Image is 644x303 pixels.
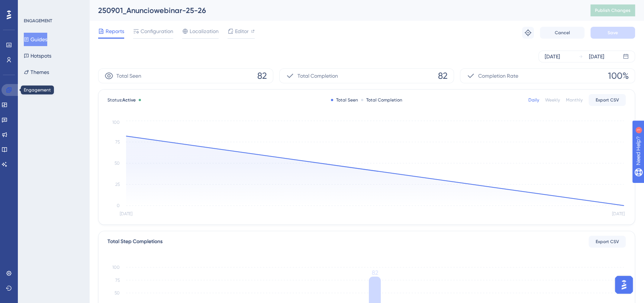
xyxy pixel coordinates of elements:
tspan: 75 [115,278,120,283]
span: Reports [106,27,124,36]
span: 100% [608,70,629,82]
div: Total Completion [361,97,402,103]
span: Status: [107,97,136,103]
div: Weekly [545,97,560,103]
span: Editor [235,27,249,36]
div: [DATE] [545,52,560,61]
span: Save [608,30,618,36]
div: 1 [52,4,54,10]
tspan: 25 [115,182,120,187]
button: Export CSV [589,94,626,106]
div: 250901_Anunciowebinar-25-26 [98,5,572,16]
button: Guides [24,33,47,46]
span: Active [122,97,136,103]
span: Total Seen [116,71,141,80]
button: Themes [24,65,49,79]
span: 82 [257,70,267,82]
div: Total Seen [331,97,358,103]
tspan: 100 [112,265,120,270]
tspan: 0 [117,203,120,208]
tspan: 50 [115,290,120,296]
div: Monthly [566,97,583,103]
tspan: 50 [115,161,120,166]
button: Cancel [540,27,585,39]
div: Total Step Completions [107,237,162,246]
span: Publish Changes [595,7,631,13]
div: [DATE] [589,52,604,61]
span: Cancel [555,30,570,36]
span: Export CSV [596,97,619,103]
span: Completion Rate [478,71,518,80]
span: Configuration [141,27,173,36]
span: Export CSV [596,239,619,245]
div: ENGAGEMENT [24,18,52,24]
div: Daily [528,97,539,103]
button: Hotspots [24,49,51,62]
tspan: 75 [115,139,120,145]
button: Export CSV [589,236,626,248]
tspan: [DATE] [612,211,624,216]
tspan: 100 [112,120,120,125]
iframe: UserGuiding AI Assistant Launcher [613,274,635,296]
span: Total Completion [297,71,338,80]
span: Localization [190,27,219,36]
tspan: 82 [372,269,378,276]
button: Save [590,27,635,39]
button: Publish Changes [590,4,635,16]
span: 82 [438,70,448,82]
tspan: [DATE] [120,211,132,216]
span: Need Help? [17,2,46,11]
